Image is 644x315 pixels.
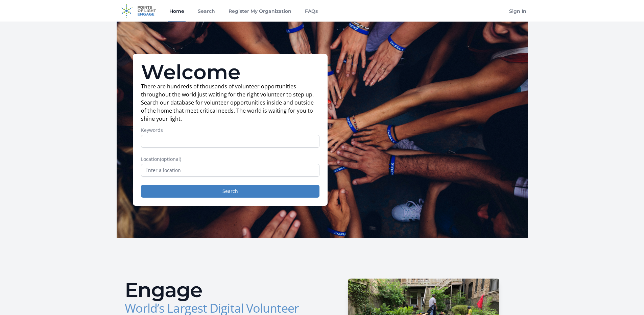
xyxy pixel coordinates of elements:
label: Location [141,156,319,163]
input: Enter a location [141,164,319,177]
p: There are hundreds of thousands of volunteer opportunities throughout the world just waiting for ... [141,82,319,123]
span: (optional) [160,156,181,162]
h2: Engage [125,280,317,300]
button: Search [141,185,319,198]
label: Keywords [141,127,319,134]
h1: Welcome [141,62,319,82]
